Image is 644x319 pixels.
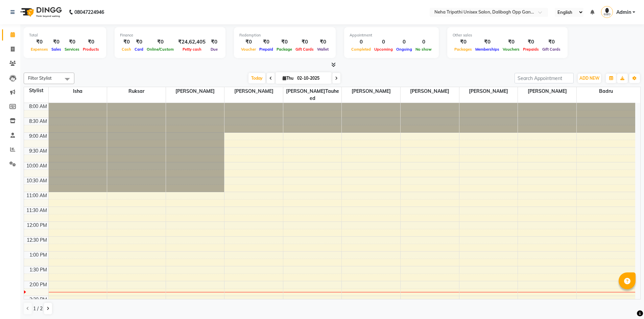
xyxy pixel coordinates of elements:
[518,87,576,96] span: [PERSON_NAME]
[209,47,219,52] span: Due
[515,73,574,83] input: Search Appointment
[239,38,258,46] div: ₹0
[166,87,224,96] span: [PERSON_NAME]
[120,32,220,38] div: Finance
[395,38,414,46] div: 0
[350,38,373,46] div: 0
[25,222,48,229] div: 12:00 PM
[28,133,48,140] div: 9:00 AM
[401,87,459,96] span: [PERSON_NAME]
[294,38,315,46] div: ₹0
[25,177,48,184] div: 10:30 AM
[275,47,294,52] span: Package
[63,47,81,52] span: Services
[175,38,208,46] div: ₹24,62,405
[25,192,48,199] div: 11:00 AM
[294,47,315,52] span: Gift Cards
[541,47,562,52] span: Gift Cards
[616,9,631,16] span: Admin
[17,3,64,22] img: logo
[224,87,283,96] span: [PERSON_NAME]
[25,237,48,244] div: 12:30 PM
[501,38,521,46] div: ₹0
[50,38,63,46] div: ₹0
[459,87,518,96] span: [PERSON_NAME]
[248,73,265,83] span: Today
[616,292,637,312] iframe: chat widget
[258,38,275,46] div: ₹0
[283,87,342,103] span: [PERSON_NAME]Tauheed
[107,87,166,96] span: ruksar
[414,47,433,52] span: No show
[281,76,295,81] span: Thu
[350,47,373,52] span: Completed
[342,87,400,96] span: [PERSON_NAME]
[275,38,294,46] div: ₹0
[501,47,521,52] span: Vouchers
[29,38,50,46] div: ₹0
[145,38,175,46] div: ₹0
[521,47,541,52] span: Prepaids
[145,47,175,52] span: Online/Custom
[28,75,52,81] span: Filter Stylist
[579,76,599,81] span: ADD NEW
[25,207,48,214] div: 11:30 AM
[29,47,50,52] span: Expenses
[395,47,414,52] span: Ongoing
[74,3,104,22] b: 08047224946
[541,38,562,46] div: ₹0
[373,38,395,46] div: 0
[24,87,48,94] div: Stylist
[28,103,48,110] div: 8:00 AM
[133,38,145,46] div: ₹0
[50,47,63,52] span: Sales
[453,47,474,52] span: Packages
[521,38,541,46] div: ₹0
[33,305,43,312] span: 1 / 2
[453,38,474,46] div: ₹0
[258,47,275,52] span: Prepaid
[120,38,133,46] div: ₹0
[474,47,501,52] span: Memberships
[414,38,433,46] div: 0
[28,251,48,259] div: 1:00 PM
[578,74,601,83] button: ADD NEW
[120,47,133,52] span: Cash
[28,148,48,155] div: 9:30 AM
[601,6,613,18] img: Admin
[28,281,48,288] div: 2:00 PM
[315,47,330,52] span: Wallet
[49,87,107,96] span: isha
[28,296,48,303] div: 2:30 PM
[453,32,562,38] div: Other sales
[350,32,433,38] div: Appointment
[81,38,101,46] div: ₹0
[577,87,635,96] span: Badru
[315,38,330,46] div: ₹0
[28,266,48,273] div: 1:30 PM
[208,38,220,46] div: ₹0
[133,47,145,52] span: Card
[81,47,101,52] span: Products
[295,73,329,83] input: 2025-10-02
[373,47,395,52] span: Upcoming
[239,32,330,38] div: Redemption
[25,162,48,169] div: 10:00 AM
[63,38,81,46] div: ₹0
[29,32,101,38] div: Total
[181,47,203,52] span: Petty cash
[239,47,258,52] span: Voucher
[28,118,48,125] div: 8:30 AM
[474,38,501,46] div: ₹0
